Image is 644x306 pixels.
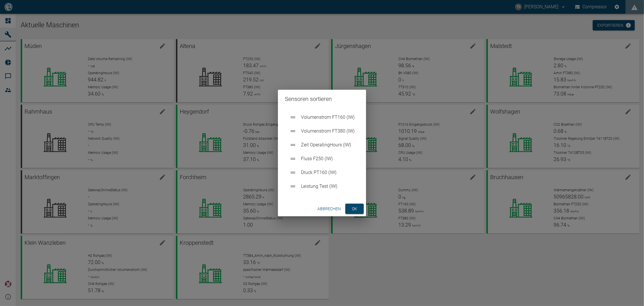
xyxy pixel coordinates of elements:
div: Volumenstrom FT160 (IW) [285,110,359,124]
span: Druck PT160 (IW) [301,169,355,176]
span: Volumenstrom FT380 (IW) [301,128,355,135]
div: Druck PT160 (IW) [285,166,359,179]
div: Fluss F250 (IW) [285,152,359,166]
h2: Sensoren sortieren [278,90,366,108]
button: Abbrechen [315,204,343,214]
span: Fluss F250 (IW) [301,155,355,162]
div: Zeit OperatingHours (IW) [285,138,359,152]
button: ok [345,204,364,214]
span: Zeit OperatingHours (IW) [301,141,355,148]
span: Leistung Test (IW) [301,183,355,190]
span: Volumenstrom FT160 (IW) [301,114,355,121]
div: Volumenstrom FT380 (IW) [285,124,359,138]
div: Leistung Test (IW) [285,179,359,193]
